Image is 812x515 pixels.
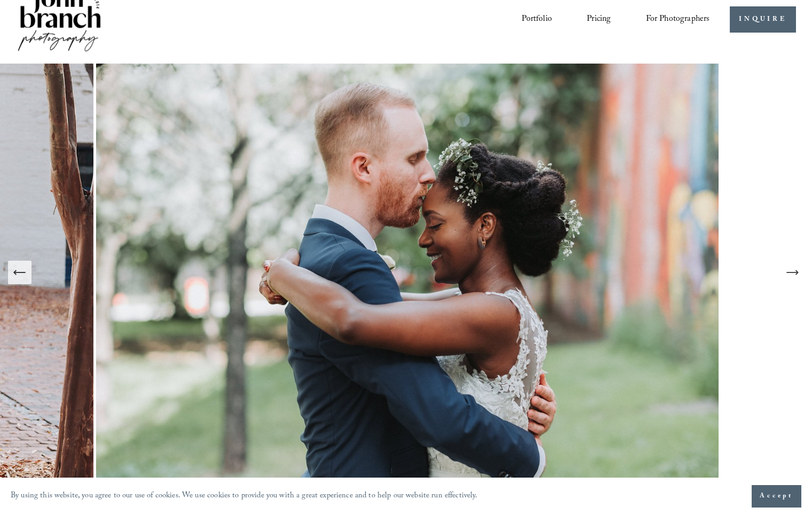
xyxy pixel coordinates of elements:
button: Accept [752,485,801,508]
span: Accept [760,491,793,502]
a: INQUIRE [730,6,795,33]
a: folder dropdown [646,11,710,29]
span: For Photographers [646,11,710,28]
button: Next Slide [781,261,804,284]
a: Portfolio [522,11,551,29]
img: Raleigh Wedding Photographer [96,64,721,481]
a: Pricing [587,11,611,29]
p: By using this website, you agree to our use of cookies. We use cookies to provide you with a grea... [11,489,478,504]
button: Previous Slide [8,261,31,284]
